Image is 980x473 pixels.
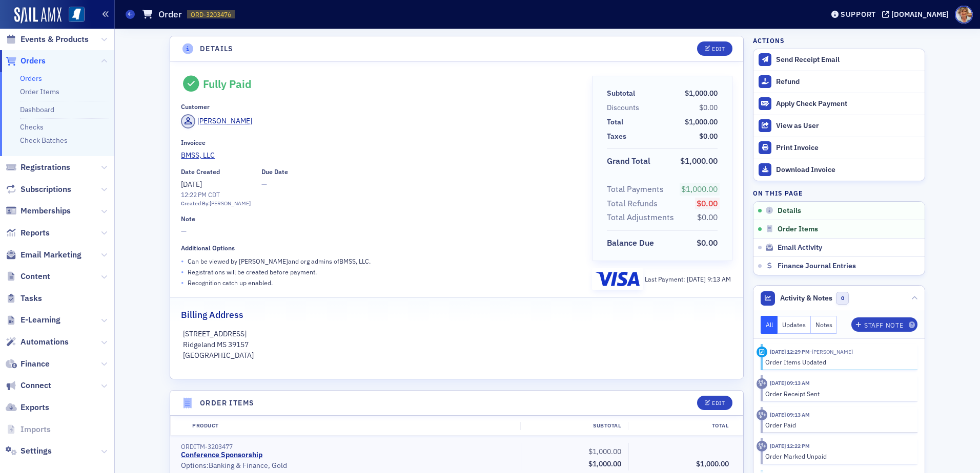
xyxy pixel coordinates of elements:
p: Recognition catch up enabled. [188,278,273,287]
a: Settings [6,445,52,457]
span: CDT [207,190,220,199]
div: Customer [181,103,210,111]
div: Note [181,215,195,223]
div: Last Payment: [645,274,731,284]
span: Connect [21,380,51,391]
div: Options: Banking & Finance, Gold [181,461,514,470]
div: Total Payments [607,183,664,196]
div: Apply Check Payment [776,99,920,109]
h4: Order Items [200,398,254,408]
span: $0.00 [697,238,718,248]
div: Due Date [261,168,288,176]
a: View Homepage [62,7,85,24]
div: Edit [712,400,725,406]
span: Grand Total [607,155,654,167]
div: [PERSON_NAME] [210,200,251,208]
span: • [181,267,184,277]
div: Grand Total [607,155,650,167]
img: SailAMX [14,7,62,24]
span: Orders [21,55,46,67]
a: [PERSON_NAME] [181,114,252,128]
span: ORD-3203476 [191,10,231,19]
span: Settings [21,445,52,457]
span: Total [607,117,627,127]
div: Print Invoice [776,143,920,153]
div: Activity [757,410,767,420]
div: Product [185,422,520,430]
div: Activity [757,441,767,451]
span: Total Adjustments [607,211,678,224]
span: Events & Products [21,34,89,45]
span: Balance Due [607,237,658,249]
time: 12:22 PM [181,190,207,199]
div: Total [628,422,736,430]
span: $1,000.00 [681,184,718,194]
button: Staff Note [851,317,917,332]
span: Finance Journal Entries [778,262,856,271]
div: Invoicee [181,139,206,146]
span: $0.00 [697,198,718,208]
div: Total Adjustments [607,211,674,224]
div: Fully Paid [203,77,252,91]
div: Support [841,10,876,19]
div: Order Receipt Sent [765,389,910,398]
span: $1,000.00 [696,459,729,468]
span: Total Refunds [607,198,661,210]
a: Order Items [20,87,59,96]
a: Memberships [6,205,71,217]
div: Staff Note [864,322,903,328]
div: Refund [776,77,920,87]
div: Total [607,117,623,127]
button: Notes [811,316,838,334]
span: Subtotal [607,88,639,99]
p: [GEOGRAPHIC_DATA] [183,350,731,361]
div: Date Created [181,168,220,176]
a: Automations [6,336,69,348]
button: Edit [697,41,732,56]
a: Orders [20,74,42,83]
span: Discounts [607,102,643,113]
button: All [761,316,778,334]
a: Subscriptions [6,184,71,195]
span: Automations [21,336,69,348]
img: visa [596,272,640,286]
span: Details [778,206,801,216]
div: Download Invoice [776,165,920,175]
span: BMSS, LLC [181,150,274,161]
span: $1,000.00 [680,156,718,166]
a: Checks [20,122,44,132]
span: Taxes [607,131,630,142]
button: [DOMAIN_NAME] [882,11,952,18]
a: BMSS, LLC [181,150,577,161]
span: — [181,226,577,237]
a: Download Invoice [753,159,925,181]
h4: On this page [753,188,925,198]
span: $0.00 [697,212,718,222]
span: $1,000.00 [588,447,621,456]
time: 7/7/2025 09:13 AM [770,379,810,386]
a: Conference Sponsorship [181,450,262,460]
a: Check Batches [20,136,68,145]
h4: Actions [753,36,785,45]
span: • [181,277,184,288]
a: Registrations [6,162,70,173]
button: Send Receipt Email [753,49,925,71]
span: • [181,256,184,267]
div: Total Refunds [607,198,658,210]
a: Tasks [6,293,42,304]
button: Updates [778,316,811,334]
div: Order Paid [765,420,910,429]
span: 9:13 AM [707,275,731,283]
a: Orders [6,55,46,67]
a: Events & Products [6,34,89,45]
div: View as User [776,121,920,131]
span: Email Activity [778,243,822,252]
p: Registrations will be created before payment. [188,267,317,276]
img: SailAMX [69,7,85,23]
span: Profile [955,6,973,24]
span: 0 [836,292,849,305]
div: Order Items Updated [765,357,910,367]
span: [DATE] [181,180,202,189]
span: Total Payments [607,183,667,196]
